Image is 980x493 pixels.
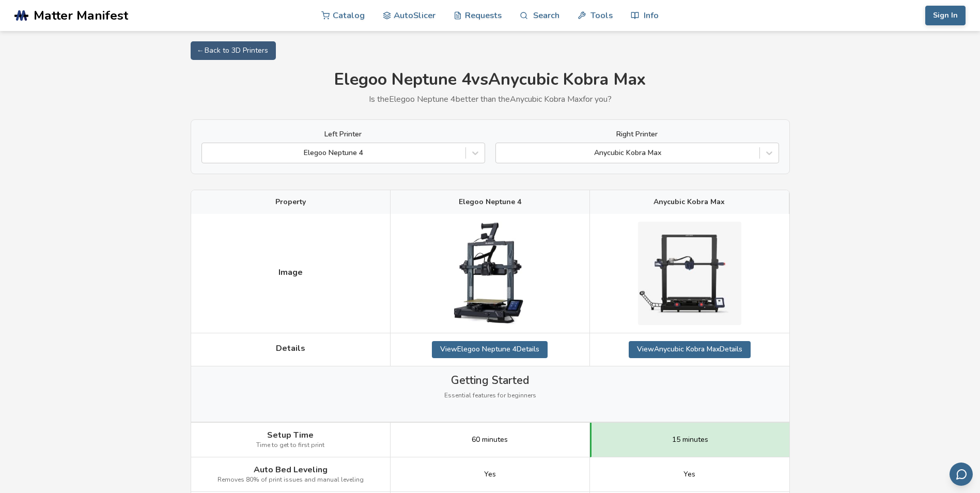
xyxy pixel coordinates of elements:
[638,222,741,325] img: Anycubic Kobra Max
[925,6,966,25] button: Sign In
[191,41,276,60] a: ← Back to 3D Printers
[256,442,324,449] span: Time to get to first print
[201,130,485,138] label: Left Printer
[432,341,548,358] a: ViewElegoo Neptune 4Details
[654,198,725,206] span: Anycubic Kobra Max
[267,430,314,440] span: Setup Time
[683,470,695,479] span: Yes
[207,149,209,157] input: Elegoo Neptune 4
[275,198,306,206] span: Property
[34,8,128,23] span: Matter Manifest
[191,95,790,104] p: Is the Elegoo Neptune 4 better than the Anycubic Kobra Max for you?
[444,392,536,399] span: Essential features for beginners
[278,268,303,277] span: Image
[217,476,364,484] span: Removes 80% of print issues and manual leveling
[451,374,529,387] span: Getting Started
[276,344,305,353] span: Details
[438,222,541,325] img: Elegoo Neptune 4
[472,436,508,444] span: 60 minutes
[672,436,708,444] span: 15 minutes
[459,198,521,206] span: Elegoo Neptune 4
[484,470,496,479] span: Yes
[501,149,503,157] input: Anycubic Kobra Max
[254,465,328,474] span: Auto Bed Leveling
[495,130,779,138] label: Right Printer
[950,463,973,486] button: Send feedback via email
[629,341,751,358] a: ViewAnycubic Kobra MaxDetails
[191,70,790,89] h1: Elegoo Neptune 4 vs Anycubic Kobra Max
